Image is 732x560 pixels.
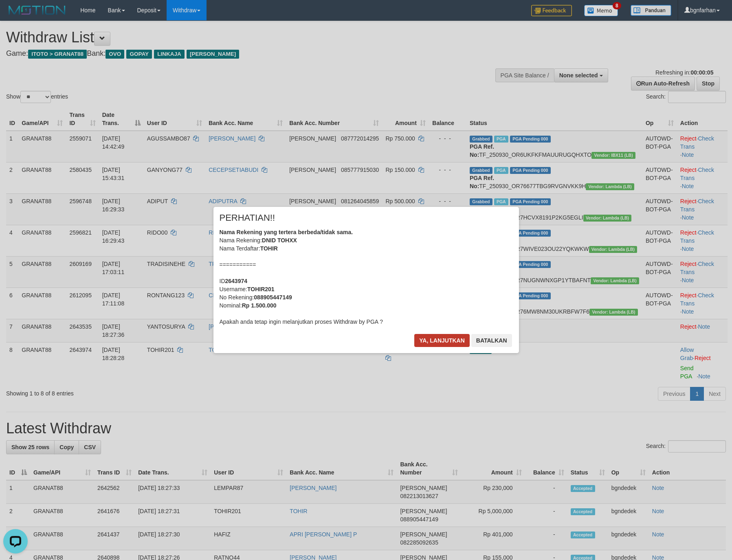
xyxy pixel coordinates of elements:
[260,245,278,252] b: TOHIR
[414,334,470,347] button: Ya, lanjutkan
[254,294,292,301] b: 088905447149
[242,302,277,309] b: Rp 1.500.000
[262,237,297,244] b: DNID TOHXX
[220,214,275,222] span: PERHATIAN!!
[247,286,275,292] b: TOHIR201
[471,334,512,347] button: Batalkan
[225,278,248,284] b: 2643974
[3,3,28,28] button: Open LiveChat chat widget
[220,229,353,235] b: Nama Rekening yang tertera berbeda/tidak sama.
[220,228,513,326] div: Nama Rekening: Nama Terdaftar: =========== ID Username: No Rekening: Nominal: Apakah anda tetap i...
